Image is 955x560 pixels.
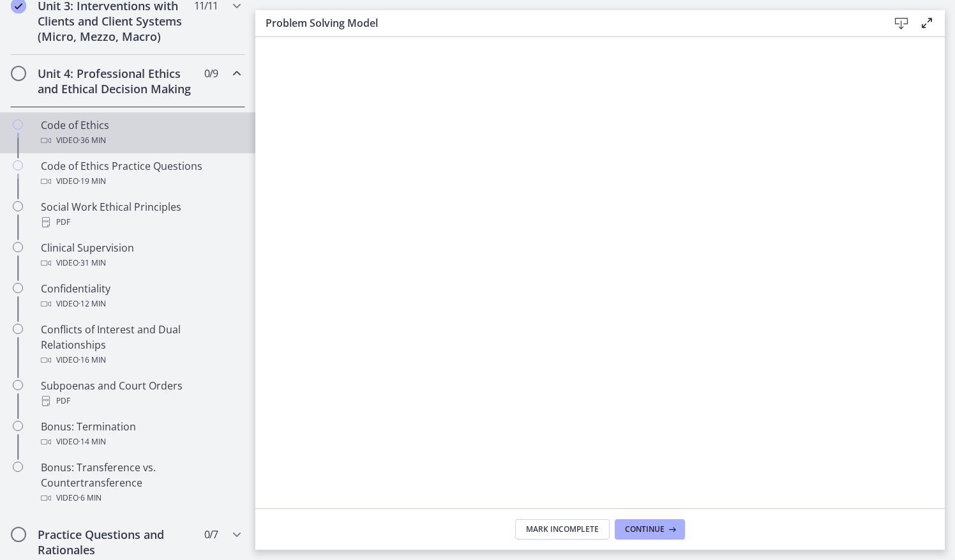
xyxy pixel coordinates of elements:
[41,490,240,506] div: Video
[41,240,240,271] div: Clinical Supervision
[41,281,240,312] div: Confidentiality
[79,255,106,271] span: · 31 min
[41,174,240,189] div: Video
[526,524,599,534] span: Mark Incomplete
[38,527,193,557] h2: Practice Questions and Rationales
[79,174,106,189] span: · 19 min
[41,255,240,271] div: Video
[266,15,868,31] h3: Problem Solving Model
[41,352,240,368] div: Video
[41,419,240,450] div: Bonus: Termination
[204,66,218,81] span: 0 / 9
[41,434,240,450] div: Video
[204,527,218,542] span: 0 / 7
[41,460,240,506] div: Bonus: Transference vs. Countertransference
[515,519,610,540] button: Mark Incomplete
[41,215,240,230] div: PDF
[79,434,106,450] span: · 14 min
[625,524,665,534] span: Continue
[79,296,106,312] span: · 12 min
[79,133,106,148] span: · 36 min
[79,490,102,506] span: · 6 min
[41,296,240,312] div: Video
[41,133,240,148] div: Video
[38,66,193,96] h2: Unit 4: Professional Ethics and Ethical Decision Making
[41,393,240,409] div: PDF
[615,519,685,540] button: Continue
[41,158,240,189] div: Code of Ethics Practice Questions
[41,378,240,409] div: Subpoenas and Court Orders
[41,199,240,230] div: Social Work Ethical Principles
[41,322,240,368] div: Conflicts of Interest and Dual Relationships
[79,352,106,368] span: · 16 min
[41,117,240,148] div: Code of Ethics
